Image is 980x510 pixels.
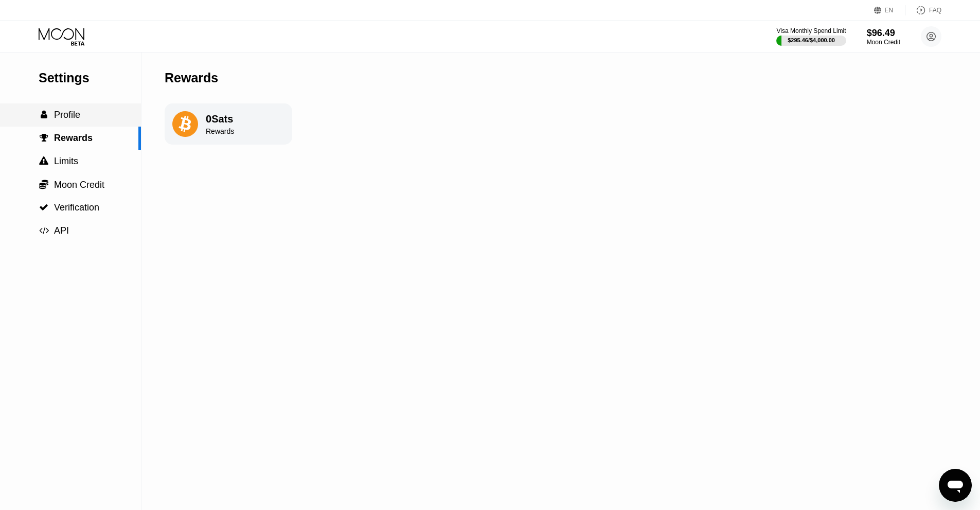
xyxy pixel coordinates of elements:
[40,133,48,143] span: 
[885,7,894,14] div: EN
[776,27,846,34] div: Visa Monthly Spend Limit
[39,179,48,189] span: 
[54,180,104,190] span: Moon Credit
[867,28,900,46] div: $96.49Moon Credit
[39,71,141,85] div: Settings
[39,226,49,235] span: 
[39,203,49,212] div: 
[54,202,99,213] span: Verification
[905,5,941,15] div: FAQ
[54,133,93,143] span: Rewards
[54,156,78,166] span: Limits
[39,203,48,212] span: 
[39,156,49,166] div: 
[874,5,905,15] div: EN
[788,37,835,43] div: $295.46 / $4,000.00
[39,156,48,166] span: 
[39,179,49,189] div: 
[41,110,47,119] span: 
[54,225,69,236] span: API
[206,113,234,125] div: 0 Sats
[54,110,80,120] span: Profile
[867,28,900,39] div: $96.49
[776,27,846,46] div: Visa Monthly Spend Limit$295.46/$4,000.00
[867,39,900,46] div: Moon Credit
[929,7,941,14] div: FAQ
[939,469,972,502] iframe: Schaltfläche zum Öffnen des Messaging-Fensters
[39,133,49,143] div: 
[206,127,234,135] div: Rewards
[39,110,49,119] div: 
[165,71,218,85] div: Rewards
